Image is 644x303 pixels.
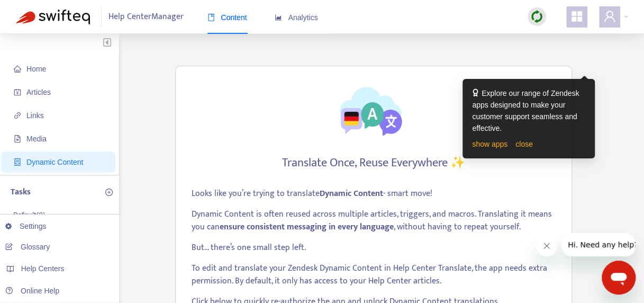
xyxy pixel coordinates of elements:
iframe: Button to launch messaging window [602,261,636,295]
p: Dynamic Content is often reused across multiple articles, triggers, and macros. Translating it me... [192,208,556,234]
a: Online Help [5,287,59,295]
span: Dynamic Content [26,158,83,166]
span: plus-circle [105,189,113,196]
img: sync.dc5367851b00ba804db3.png [530,10,543,23]
span: Articles [26,88,51,96]
span: Content [207,13,247,22]
h4: Translate Once, Reuse Everywhere ✨ [282,156,465,170]
span: Hi. Need any help? [6,7,76,16]
span: container [14,158,21,166]
span: account-book [14,88,21,96]
a: Settings [5,222,47,230]
p: To edit and translate your Zendesk Dynamic Content in Help Center Translate, the app needs extra ... [192,262,556,288]
strong: ensure consistent messaging in every language [220,220,394,234]
a: Glossary [5,243,50,251]
a: show apps [472,140,507,148]
img: Translate Dynamic Content [331,82,416,139]
span: area-chart [275,14,282,21]
iframe: Close message [536,235,557,256]
iframe: Message from company [561,233,636,256]
span: file-image [14,135,21,142]
p: Default ( 0 ) [13,209,45,220]
strong: Dynamic Content [320,186,383,201]
span: link [14,112,21,119]
span: book [207,14,215,21]
span: home [14,65,21,73]
span: Help Centers [21,264,65,273]
span: Media [26,135,47,143]
span: appstore [570,10,583,23]
p: But... there’s one small step left. [192,242,556,254]
span: Analytics [275,13,318,22]
a: close [515,140,533,148]
img: Swifteq [16,10,90,24]
p: Tasks [11,186,31,199]
p: Looks like you’re trying to translate - smart move! [192,188,556,200]
div: Explore our range of Zendesk apps designed to make your customer support seamless and effective. [472,87,585,134]
span: user [603,10,616,23]
span: Home [26,65,46,73]
span: Links [26,111,44,120]
span: Help Center Manager [108,7,184,27]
